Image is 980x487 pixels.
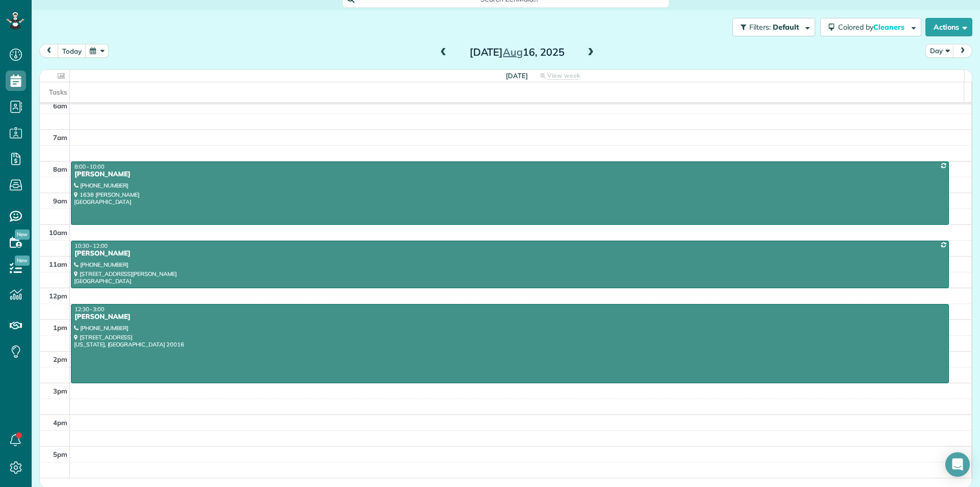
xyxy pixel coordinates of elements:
span: [DATE] [506,72,528,80]
span: Filters: [749,22,771,32]
button: Filters: Default [732,18,815,36]
span: 10:30 - 12:00 [75,242,108,249]
span: 4pm [53,419,67,427]
button: prev [39,44,59,58]
span: Default [773,22,800,32]
div: [PERSON_NAME] [74,170,946,179]
span: Aug [503,45,523,58]
h2: [DATE] 16, 2025 [453,47,581,58]
span: New [15,256,30,266]
span: Tasks [49,88,67,96]
span: 5pm [53,450,67,458]
span: 10am [49,228,67,237]
span: 2pm [53,355,67,363]
div: Open Intercom Messenger [945,452,970,477]
span: 11am [49,260,67,268]
div: [PERSON_NAME] [74,249,946,258]
span: View week [547,72,580,80]
button: next [953,44,972,58]
span: 12pm [49,292,67,300]
span: 7am [53,133,67,142]
span: 3pm [53,387,67,395]
span: 1pm [53,323,67,332]
span: 8am [53,165,67,173]
button: Colored byCleaners [820,18,921,36]
span: Colored by [838,22,908,32]
span: Cleaners [873,22,906,32]
div: [PERSON_NAME] [74,313,946,321]
span: New [15,229,30,240]
button: today [58,44,86,58]
span: 9am [53,197,67,205]
button: Actions [925,18,972,36]
span: 12:30 - 3:00 [75,306,104,313]
button: Day [925,44,954,58]
span: 6am [53,102,67,110]
span: 8:00 - 10:00 [75,163,104,170]
a: Filters: Default [727,18,815,36]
